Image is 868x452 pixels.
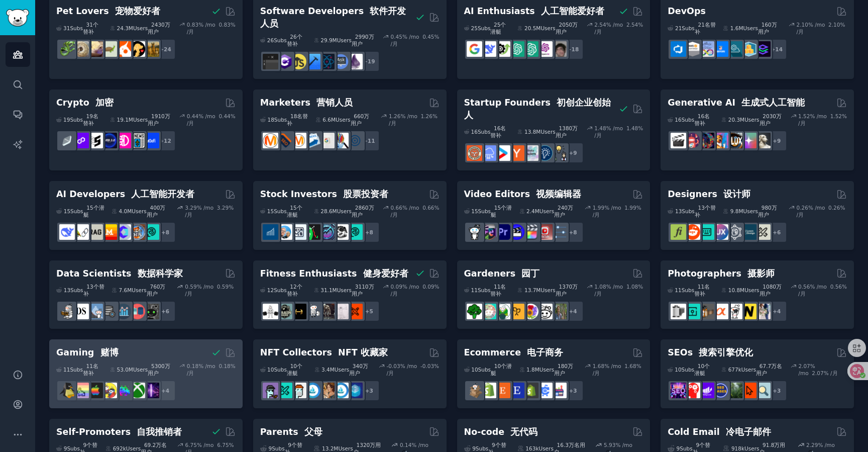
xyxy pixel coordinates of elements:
font: 0.45% /月 [391,34,440,47]
img: SavageGarden [495,304,510,319]
img: datascience [73,304,89,319]
font: 18名替补 [287,113,308,126]
div: 20.3M Users [721,113,784,127]
h2: DevOps [668,5,706,18]
font: 营销人员 [316,98,353,108]
div: + 19 [359,51,380,72]
img: seogrowth [699,383,714,398]
img: azuredevops [671,41,686,57]
font: 980万用户 [758,205,777,218]
img: vegetablegardening [467,304,482,319]
img: 0xPolygon [73,133,89,148]
div: + 18 [563,39,584,60]
div: 53.0M Users [110,363,172,377]
img: defi_ [144,133,159,148]
img: MarketingResearch [333,133,349,148]
font: 电子商务 [527,347,563,357]
div: 21 Sub s [668,21,716,35]
font: 12个替补 [287,284,302,297]
img: GymMotivation [277,304,292,319]
img: OnlineMarketing [347,133,363,148]
div: 13 Sub s [668,204,716,218]
font: 股票投资者 [343,189,388,199]
img: swingtrading [333,224,349,240]
div: + 4 [766,301,787,322]
img: XboxGamers [130,383,145,398]
div: 10 Sub s [464,363,512,377]
div: 11 Sub s [668,283,714,297]
font: 19名替补 [83,113,98,126]
img: chatgpt_promptDesign [509,41,524,57]
img: NFTExchange [263,383,278,398]
img: GummySearch logo [6,9,29,27]
div: 9.8M Users [723,204,781,218]
img: ballpython [73,41,89,57]
img: MachineLearning [59,304,75,319]
div: + 5 [359,301,380,322]
font: 1380万用户 [556,125,578,138]
font: 15个潜艇 [491,205,512,218]
h2: AI Enthusiasts [464,5,604,18]
img: succulents [481,304,496,319]
h2: NFT Collectors [260,346,388,359]
font: 13个替补 [695,205,716,218]
img: Local_SEO [727,383,742,398]
img: ethstaker [87,133,103,148]
img: SEO_Digital_Marketing [671,383,686,398]
img: technicalanalysis [347,224,363,240]
img: VideoEditors [509,224,524,240]
div: 2.07 % /mo [798,363,847,377]
img: finalcutpro [523,224,538,240]
div: 0.09 % /mo [391,283,440,297]
font: 2050万用户 [556,22,578,35]
div: + 8 [563,222,584,243]
div: 11 Sub s [56,363,103,377]
h2: Pet Lovers [56,5,160,18]
img: GardeningUK [509,304,524,319]
img: chatgpt_prompts_ [523,41,538,57]
img: iOSProgramming [305,54,320,69]
font: 赌博 [100,347,119,357]
img: CryptoNews [130,133,145,148]
img: analog [671,304,686,319]
font: 660万用户 [351,113,370,126]
div: 0.45 % /mo [391,33,440,47]
img: platformengineering [727,41,742,57]
div: + 9 [766,130,787,151]
font: 26个替补 [287,34,302,47]
font: 健身爱好者 [363,268,408,279]
div: 1.8M Users [519,363,578,377]
div: 0.26 % /mo [796,204,847,218]
div: 677k Users [721,363,784,377]
div: 0.56 % /mo [798,283,847,297]
img: AWS_Certified_Experts [685,41,700,57]
h2: Startup Founders [464,97,615,121]
img: growmybusiness [551,145,567,161]
font: 3.29% /月 [185,205,234,218]
img: TechSEO [685,383,700,398]
img: deepdream [699,133,714,148]
div: 15 Sub s [464,204,512,218]
div: 1.08 % /mo [594,283,643,297]
div: 3.29 % /mo [185,204,236,218]
img: shopify [481,383,496,398]
img: dividends [263,224,278,240]
h2: Marketers [260,97,353,109]
img: AnalogCommunity [699,304,714,319]
img: streetphotography [685,304,700,319]
img: dalle2 [685,133,700,148]
img: DevOpsLinks [713,41,728,57]
div: 0.18 % /mo [187,363,236,377]
font: 2.10% /月 [796,22,845,35]
img: dogbreed [144,41,159,57]
font: 软件开发人员 [260,6,406,29]
div: + 11 [359,130,380,151]
div: 0.59 % /mo [185,283,236,297]
font: 11名替补 [490,284,506,297]
img: reactnative [319,54,335,69]
img: EntrepreneurRideAlong [467,145,482,161]
img: personaltraining [347,304,363,319]
img: Docker_DevOps [699,41,714,57]
img: UX_Design [755,224,771,240]
img: fitness30plus [319,304,335,319]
